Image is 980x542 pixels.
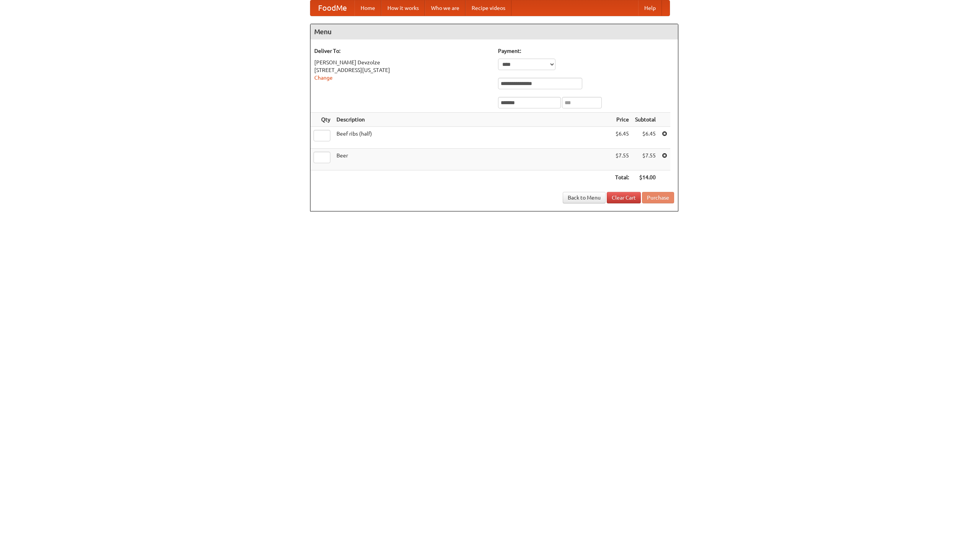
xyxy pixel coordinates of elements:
a: Home [354,0,381,16]
th: Subtotal [632,113,659,127]
a: Back to Menu [563,192,606,203]
h5: Deliver To: [314,47,490,55]
div: [STREET_ADDRESS][US_STATE] [314,66,490,74]
th: Total: [612,170,632,185]
button: Purchase [642,192,674,203]
td: $6.45 [612,127,632,149]
td: $6.45 [632,127,659,149]
a: Change [314,75,333,81]
a: FoodMe [310,0,354,16]
a: How it works [381,0,425,16]
th: Description [333,113,612,127]
h5: Payment: [498,47,674,55]
a: Help [638,0,662,16]
td: Beef ribs (half) [333,127,612,149]
div: [PERSON_NAME] Devzolze [314,59,490,66]
a: Recipe videos [465,0,511,16]
td: Beer [333,149,612,170]
a: Clear Cart [607,192,641,203]
h4: Menu [310,24,678,39]
td: $7.55 [612,149,632,170]
td: $7.55 [632,149,659,170]
th: Price [612,113,632,127]
a: Who we are [425,0,465,16]
th: Qty [310,113,333,127]
th: $14.00 [632,170,659,185]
